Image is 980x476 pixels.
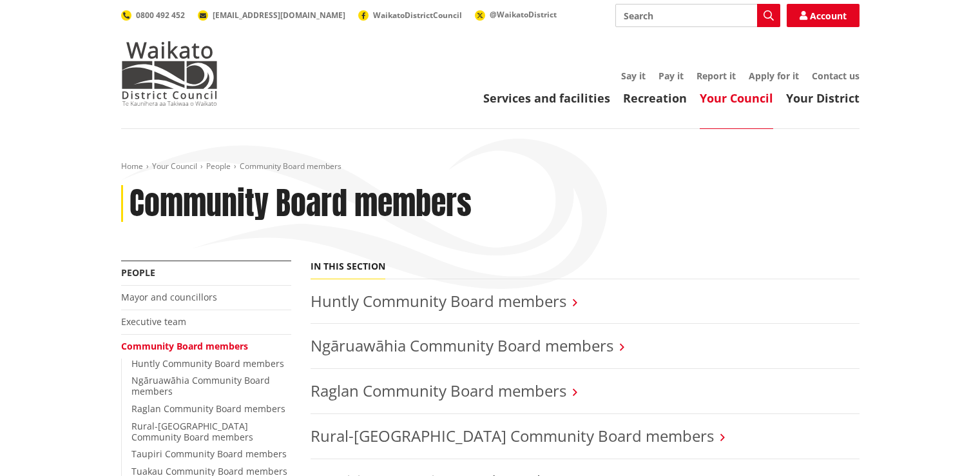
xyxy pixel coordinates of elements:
[152,161,197,172] a: Your Council
[658,70,684,82] a: Pay it
[311,290,566,312] a: Huntly Community Board members
[621,70,646,82] a: Say it
[121,266,155,279] a: People
[749,70,799,82] a: Apply for it
[786,90,860,106] a: Your District
[475,9,557,20] a: @WaikatoDistrict
[812,70,860,82] a: Contact us
[490,9,557,20] span: @WaikatoDistrict
[206,161,231,172] a: People
[213,10,345,21] span: [EMAIL_ADDRESS][DOMAIN_NAME]
[131,448,287,460] a: Taupiri Community Board members
[240,161,341,172] span: Community Board members
[311,261,385,272] h5: In this section
[697,70,736,82] a: Report it
[311,380,566,401] a: Raglan Community Board members
[131,402,285,415] a: Raglan Community Board members
[121,10,185,21] a: 0800 492 452
[121,161,143,172] a: Home
[700,90,773,106] a: Your Council
[121,41,218,106] img: Waikato District Council - Te Kaunihera aa Takiwaa o Waikato
[623,90,687,106] a: Recreation
[311,335,613,356] a: Ngāruawāhia Community Board members
[358,10,462,21] a: WaikatoDistrictCouncil
[131,420,253,443] a: Rural-[GEOGRAPHIC_DATA] Community Board members
[198,10,345,21] a: [EMAIL_ADDRESS][DOMAIN_NAME]
[131,357,284,370] a: Huntly Community Board members
[483,90,610,106] a: Services and facilities
[311,425,714,446] a: Rural-[GEOGRAPHIC_DATA] Community Board members
[131,374,270,397] a: Ngāruawāhia Community Board members
[130,185,472,223] h1: Community Board members
[136,10,185,21] span: 0800 492 452
[121,161,860,172] nav: breadcrumb
[787,4,860,27] a: Account
[121,340,248,352] a: Community Board members
[373,10,462,21] span: WaikatoDistrictCouncil
[121,315,186,328] a: Executive team
[121,291,217,303] a: Mayor and councillors
[615,4,780,27] input: Search input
